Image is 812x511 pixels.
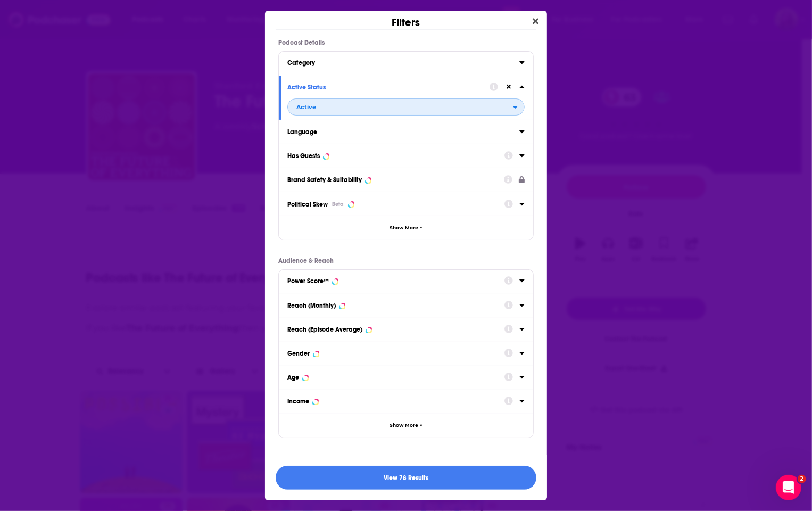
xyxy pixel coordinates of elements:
[287,201,328,208] span: Political Skew
[287,128,512,136] div: Language
[276,466,536,490] button: View 78 Results
[287,398,309,405] div: Income
[287,172,525,186] a: Brand Safety & Suitability
[287,326,362,333] div: Reach (Episode Average)
[287,374,299,381] div: Age
[528,15,543,28] button: Close
[287,152,320,160] div: Has Guests
[287,98,525,116] button: open menu
[287,172,504,186] button: Brand Safety & Suitability
[287,299,504,312] button: Reach (Monthly)
[776,475,801,500] iframe: Intercom live chat
[287,176,362,184] div: Brand Safety & Suitability
[332,201,344,208] div: Beta
[287,350,310,357] div: Gender
[798,475,806,483] span: 2
[287,370,504,384] button: Age
[390,423,418,428] span: Show More
[287,59,512,67] div: Category
[287,323,504,336] button: Reach (Episode Average)
[278,39,534,46] p: Podcast Details
[296,104,316,110] span: Active
[287,196,504,211] button: Political SkewBeta
[287,56,519,69] button: Category
[287,149,504,162] button: Has Guests
[287,84,483,91] div: Active Status
[392,11,420,29] h2: Filters
[287,98,525,116] h2: filter dropdown
[279,216,533,240] button: Show More
[287,277,329,285] div: Power Score™
[287,80,490,94] button: Active Status
[287,394,504,408] button: Income
[278,257,534,265] p: Audience & Reach
[287,125,519,138] button: Language
[287,274,504,287] button: Power Score™
[287,347,504,360] button: Gender
[279,414,533,438] button: Show More
[287,302,336,309] div: Reach (Monthly)
[390,225,418,231] span: Show More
